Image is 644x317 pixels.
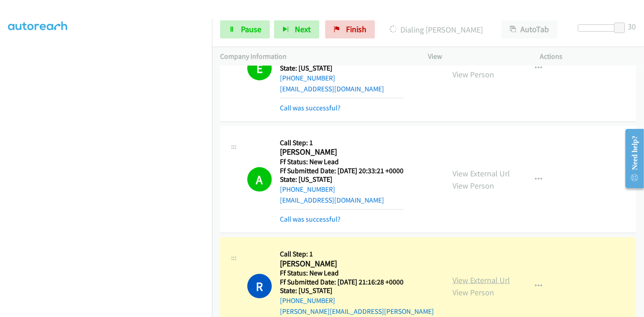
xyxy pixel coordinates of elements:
[280,85,384,93] a: [EMAIL_ADDRESS][DOMAIN_NAME]
[247,167,272,192] h1: A
[280,296,335,305] a: [PHONE_NUMBER]
[325,20,375,38] a: Finish
[280,250,436,259] h5: Call Step: 1
[280,259,436,269] h2: [PERSON_NAME]
[280,286,436,295] h5: State: [US_STATE]
[452,168,510,179] a: View External Url
[280,157,404,166] h5: Ff Status: New Lead
[346,24,366,34] span: Finish
[280,175,404,184] h5: State: [US_STATE]
[280,269,436,278] h5: Ff Status: New Lead
[540,51,636,62] p: Actions
[280,104,341,112] a: Call was successful?
[280,64,404,73] h5: State: [US_STATE]
[387,24,485,36] p: Dialing [PERSON_NAME]
[247,56,272,80] h1: E
[241,24,261,34] span: Pause
[280,185,335,194] a: [PHONE_NUMBER]
[280,74,335,82] a: [PHONE_NUMBER]
[274,20,319,38] button: Next
[452,287,494,298] a: View Person
[428,51,524,62] p: View
[220,20,270,38] a: Pause
[280,278,436,287] h5: Ff Submitted Date: [DATE] 21:16:28 +0000
[452,69,494,80] a: View Person
[628,20,636,33] div: 30
[280,196,384,204] a: [EMAIL_ADDRESS][DOMAIN_NAME]
[501,20,557,38] button: AutoTab
[618,123,644,194] iframe: Resource Center
[280,166,404,175] h5: Ff Submitted Date: [DATE] 20:33:21 +0000
[280,138,404,147] h5: Call Step: 1
[452,57,510,67] a: View External Url
[452,275,510,285] a: View External Url
[280,215,341,223] a: Call was successful?
[280,147,404,157] h2: [PERSON_NAME]
[247,274,272,298] h1: R
[220,51,412,62] p: Company Information
[452,180,494,191] a: View Person
[295,24,311,34] span: Next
